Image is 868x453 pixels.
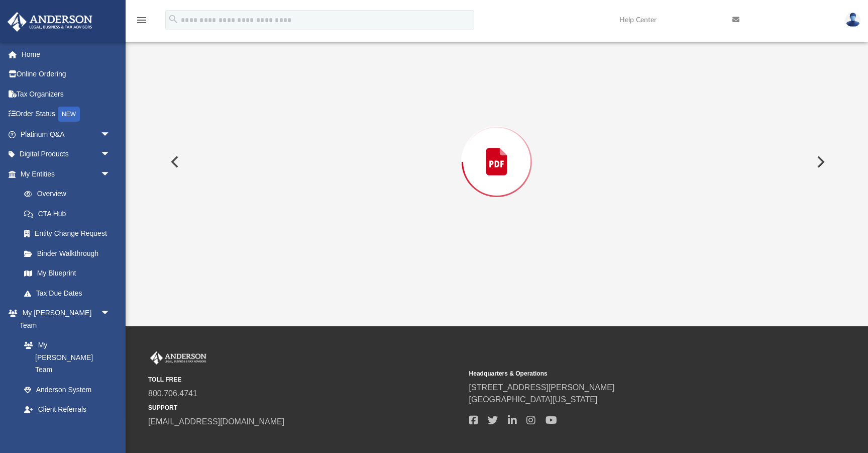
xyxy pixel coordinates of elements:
a: Tax Organizers [7,84,126,104]
i: menu [136,14,148,26]
a: Client Referrals [14,400,121,420]
small: SUPPORT [148,403,462,412]
div: NEW [58,107,80,122]
a: [GEOGRAPHIC_DATA][US_STATE] [469,395,598,404]
a: menu [136,19,148,26]
a: Home [7,44,126,64]
a: Entity Change Request [14,224,126,244]
img: Anderson Advisors Platinum Portal [148,351,208,365]
span: arrow_drop_down [100,124,121,145]
a: My Blueprint [14,263,121,284]
img: User Pic [845,13,860,27]
a: Platinum Q&Aarrow_drop_down [7,124,126,144]
i: search [168,14,179,25]
a: My Entitiesarrow_drop_down [7,164,126,184]
a: [EMAIL_ADDRESS][DOMAIN_NAME] [148,417,284,426]
a: Overview [14,184,126,204]
span: arrow_drop_down [100,164,121,185]
span: arrow_drop_down [100,144,121,165]
a: Order StatusNEW [7,104,126,125]
small: Headquarters & Operations [469,369,783,378]
a: Tax Due Dates [14,283,126,303]
a: My [PERSON_NAME] Teamarrow_drop_down [7,303,121,335]
a: [STREET_ADDRESS][PERSON_NAME] [469,383,615,392]
a: My [PERSON_NAME] Team [14,335,116,380]
div: Preview [163,6,831,292]
a: CTA Hub [14,204,126,224]
button: Previous File [163,148,185,176]
a: Digital Productsarrow_drop_down [7,144,126,164]
span: arrow_drop_down [100,303,121,324]
img: Anderson Advisors Platinum Portal [5,12,95,32]
button: Next File [809,148,831,176]
small: TOLL FREE [148,375,462,384]
a: Anderson System [14,380,121,400]
a: 800.706.4741 [148,389,197,398]
a: Online Ordering [7,64,126,84]
a: Binder Walkthrough [14,243,126,263]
